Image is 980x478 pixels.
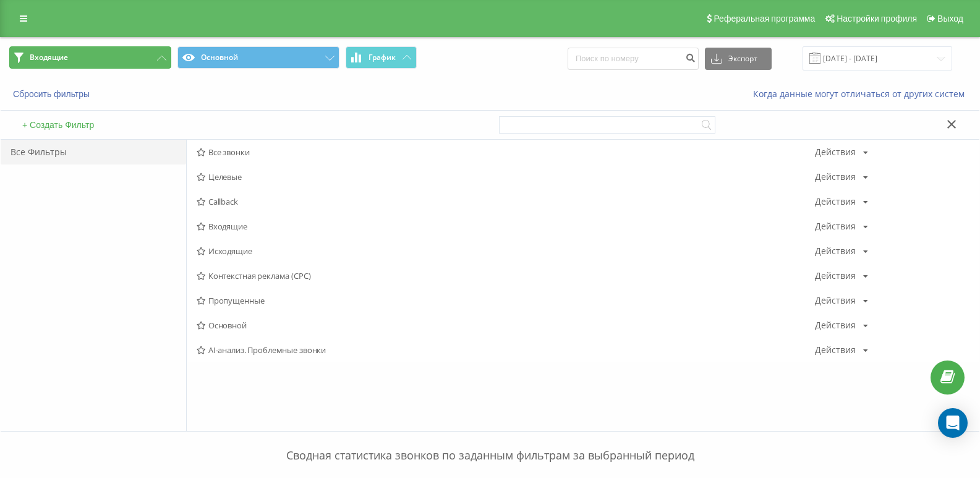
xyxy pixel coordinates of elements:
span: Контекстная реклама (CPC) [197,271,815,280]
span: Все звонки [197,148,815,156]
a: Когда данные могут отличаться от других систем [753,88,971,100]
button: Закрыть [943,119,961,132]
span: Основной [197,321,815,330]
div: Действия [815,222,856,231]
span: Callback [197,197,815,206]
button: Основной [177,46,339,69]
span: Входящие [30,53,68,62]
span: График [369,53,396,62]
div: Все Фильтры [1,140,186,164]
span: AI-анализ. Проблемные звонки [197,346,815,354]
button: Входящие [9,46,171,69]
span: Исходящие [197,247,815,255]
span: Целевые [197,173,815,181]
div: Действия [815,346,856,354]
button: + Создать Фильтр [19,119,98,130]
span: Входящие [197,222,815,231]
span: Реферальная программа [714,14,815,23]
div: Действия [815,321,856,330]
button: Экспорт [705,48,772,70]
input: Поиск по номеру [568,48,699,70]
span: Пропущенные [197,296,815,305]
div: Действия [815,296,856,305]
div: Действия [815,148,856,156]
p: Сводная статистика звонков по заданным фильтрам за выбранный период [9,423,971,464]
div: Действия [815,173,856,181]
div: Действия [815,247,856,255]
span: Выход [937,14,963,23]
div: Действия [815,271,856,280]
button: Сбросить фильтры [9,88,96,100]
div: Open Intercom Messenger [938,408,968,438]
span: Настройки профиля [837,14,917,23]
button: График [346,46,417,69]
div: Действия [815,197,856,206]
